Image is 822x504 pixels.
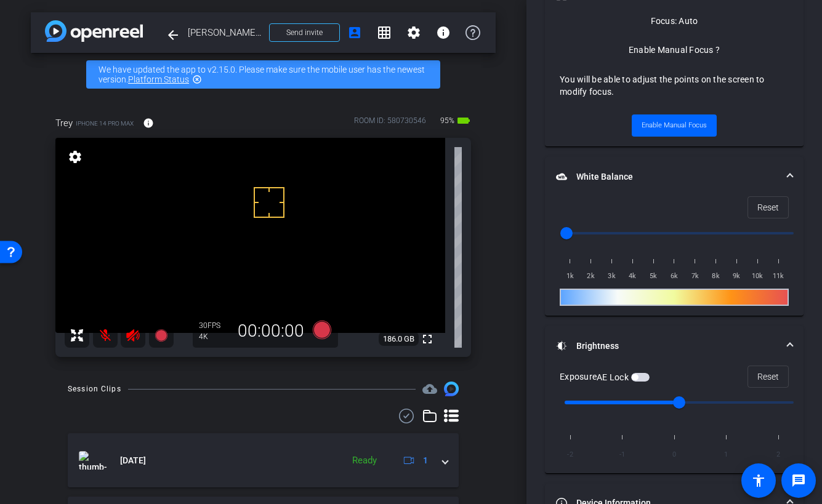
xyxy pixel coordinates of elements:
mat-icon: cloud_upload [422,382,437,396]
mat-expansion-panel-header: Brightness [545,326,804,366]
span: 11k [768,270,789,282]
mat-icon: account_box [347,25,362,40]
span: 1 [716,446,737,463]
div: 30 [199,321,230,330]
div: Focus [545,15,804,147]
span: 6k [664,270,685,282]
span: 1 [423,454,428,467]
div: White Balance [545,196,804,316]
div: Focus: Auto [651,15,698,27]
mat-icon: highlight_off [192,74,202,84]
img: thumb-nail [79,451,107,470]
span: iPhone 14 Pro Max [76,119,134,128]
button: Enable Manual Focus [632,114,717,137]
mat-icon: settings [406,25,421,40]
div: 00:00:00 [230,321,312,342]
span: 95% [438,111,456,130]
span: 4k [622,270,643,282]
span: 2 [768,446,789,463]
mat-expansion-panel-header: thumb-nail[DATE]Ready1 [68,433,459,487]
span: [PERSON_NAME] & Min [188,20,262,45]
span: 1k [560,270,581,282]
mat-panel-title: Brightness [556,340,778,353]
span: 10k [747,270,768,282]
div: Brightness [545,366,804,473]
span: 3k [602,270,623,282]
span: 0 [664,446,685,463]
mat-icon: battery_std [456,113,471,128]
span: -2 [560,446,581,463]
span: 8k [706,270,727,282]
label: AE Lock [597,371,631,383]
mat-icon: accessibility [751,473,766,488]
div: ROOM ID: 580730546 [354,115,426,133]
span: Reset [757,196,779,219]
span: FPS [208,321,220,330]
div: Ready [346,454,383,468]
mat-icon: settings [66,150,84,164]
span: Enable Manual Focus [642,116,707,135]
mat-icon: message [791,473,806,488]
span: Reset [757,365,779,388]
span: 7k [685,270,706,282]
button: Send invite [269,23,340,42]
span: -1 [612,446,633,463]
span: 5k [643,270,664,282]
div: Session Clips [68,383,121,395]
mat-icon: fullscreen [420,332,435,346]
div: Enable Manual Focus ? [629,44,720,56]
mat-icon: arrow_back [166,28,180,42]
mat-icon: grid_on [377,25,392,40]
span: 186.0 GB [379,332,419,346]
mat-panel-title: White Balance [556,170,778,183]
img: app-logo [45,20,143,42]
div: 4K [199,332,230,342]
a: Platform Status [128,74,189,84]
mat-expansion-panel-header: White Balance [545,157,804,196]
div: Exposure [560,370,650,383]
span: Trey [55,116,73,130]
span: 9k [727,270,747,282]
mat-icon: info [436,25,451,40]
span: Send invite [286,28,323,38]
mat-icon: info [143,118,154,129]
span: Destinations for your clips [422,382,437,396]
button: Reset [747,196,789,218]
div: You will be able to adjust the points on the screen to modify focus. [560,73,789,98]
div: We have updated the app to v2.15.0. Please make sure the mobile user has the newest version. [86,60,440,89]
img: Session clips [444,382,459,396]
span: 2k [581,270,602,282]
button: Reset [747,366,789,388]
span: [DATE] [120,454,146,467]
